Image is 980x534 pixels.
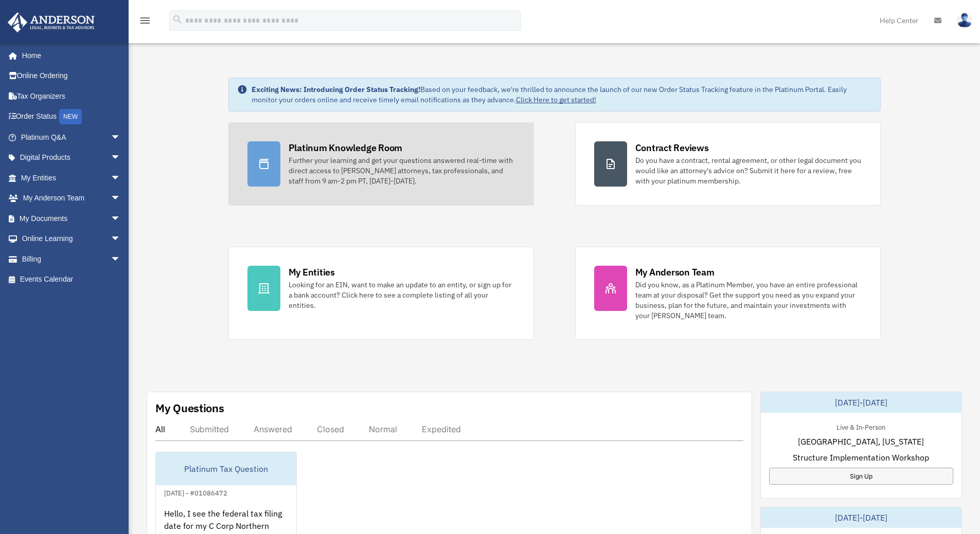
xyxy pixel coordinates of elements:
[7,45,131,66] a: Home
[7,106,136,127] a: Order StatusNEW
[7,168,136,188] a: My Entitiesarrow_drop_down
[7,148,136,168] a: Digital Productsarrow_drop_down
[111,229,131,250] span: arrow_drop_down
[7,66,136,86] a: Online Ordering
[957,13,972,28] img: User Pic
[111,127,131,148] span: arrow_drop_down
[156,487,236,498] div: [DATE] - #01086472
[317,424,344,434] div: Closed
[575,122,881,206] a: Contract Reviews Do you have a contract, rental agreement, or other legal document you would like...
[252,85,420,94] strong: Exciting News: Introducing Order Status Tracking!
[7,188,136,209] a: My Anderson Teamarrow_drop_down
[635,266,715,279] div: My Anderson Team
[7,208,136,229] a: My Documentsarrow_drop_down
[172,14,183,25] i: search
[575,247,881,340] a: My Anderson Team Did you know, as a Platinum Member, you have an entire professional team at your...
[111,148,131,169] span: arrow_drop_down
[793,451,929,464] span: Structure Implementation Workshop
[111,188,131,209] span: arrow_drop_down
[7,86,136,106] a: Tax Organizers
[369,424,397,434] div: Normal
[769,468,953,485] a: Sign Up
[761,507,961,528] div: [DATE]-[DATE]
[252,84,872,105] div: Based on your feedback, we're thrilled to announce the launch of our new Order Status Tracking fe...
[422,424,461,434] div: Expedited
[289,155,515,186] div: Further your learning and get your questions answered real-time with direct access to [PERSON_NAM...
[7,269,136,290] a: Events Calendar
[516,95,596,104] a: Click Here to get started!
[7,229,136,249] a: Online Learningarrow_drop_down
[289,266,335,279] div: My Entities
[761,392,961,413] div: [DATE]-[DATE]
[798,435,924,448] span: [GEOGRAPHIC_DATA], [US_STATE]
[289,280,515,310] div: Looking for an EIN, want to make an update to an entity, or sign up for a bank account? Click her...
[228,247,534,340] a: My Entities Looking for an EIN, want to make an update to an entity, or sign up for a bank accoun...
[155,424,165,434] div: All
[190,424,229,434] div: Submitted
[7,127,136,148] a: Platinum Q&Aarrow_drop_down
[635,155,862,186] div: Do you have a contract, rental agreement, or other legal document you would like an attorney's ad...
[289,141,403,154] div: Platinum Knowledge Room
[111,208,131,229] span: arrow_drop_down
[139,18,151,27] a: menu
[828,421,894,432] div: Live & In-Person
[156,452,296,485] div: Platinum Tax Question
[228,122,534,206] a: Platinum Knowledge Room Further your learning and get your questions answered real-time with dire...
[5,12,98,32] img: Anderson Advisors Platinum Portal
[7,249,136,269] a: Billingarrow_drop_down
[635,141,709,154] div: Contract Reviews
[635,280,862,321] div: Did you know, as a Platinum Member, you have an entire professional team at your disposal? Get th...
[111,168,131,189] span: arrow_drop_down
[111,249,131,270] span: arrow_drop_down
[254,424,292,434] div: Answered
[139,14,151,27] i: menu
[155,400,224,416] div: My Questions
[59,109,82,124] div: NEW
